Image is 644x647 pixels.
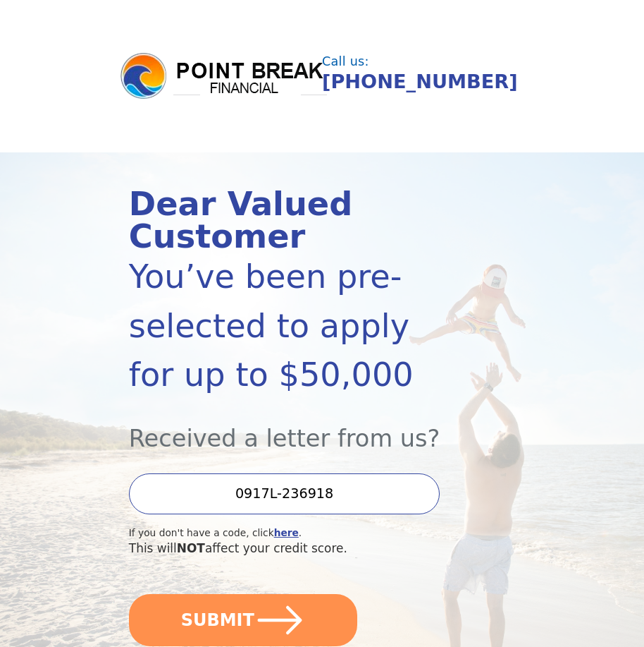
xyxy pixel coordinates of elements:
span: NOT [177,541,205,555]
div: This will affect your credit score. [129,540,457,557]
a: [PHONE_NUMBER] [322,71,518,92]
img: logo.png [118,51,330,102]
a: here [274,527,299,538]
div: If you don't have a code, click . [129,526,457,540]
input: Enter your Offer Code: [129,473,440,514]
div: You’ve been pre-selected to apply for up to $50,000 [129,253,457,399]
div: Call us: [322,56,537,68]
div: Dear Valued Customer [129,188,457,253]
button: SUBMIT [129,594,357,646]
div: Received a letter from us? [129,399,457,456]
